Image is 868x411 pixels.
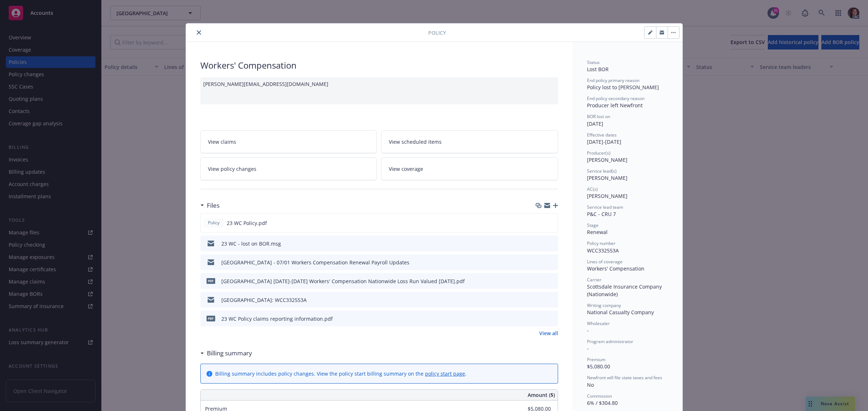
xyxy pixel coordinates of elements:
span: Status [587,59,600,65]
button: download file [537,259,543,266]
div: [GEOGRAPHIC_DATA] [DATE]-[DATE] Workers' Compensation Nationwide Loss Run Valued [DATE].pdf [221,277,465,285]
span: End policy secondary reason [587,95,644,101]
span: 6% / $304.80 [587,399,618,406]
span: BOR lost on [587,113,610,120]
span: View claims [208,138,236,146]
span: Lost BOR [587,66,609,73]
div: Billing summary includes policy changes. View the policy start billing summary on the . [215,370,467,377]
span: Scottsdale Insurance Company (Nationwide) [587,283,663,298]
span: No [587,381,594,388]
span: Producer(s) [587,150,610,156]
span: Renewal [587,229,608,235]
span: View coverage [389,165,423,173]
div: 23 WC - lost on BOR.msg [221,240,281,247]
span: pdf [207,278,215,284]
div: Files [200,201,220,210]
span: [PERSON_NAME] [587,174,627,181]
span: Lines of coverage [587,259,622,265]
button: preview file [549,296,555,304]
button: preview file [549,315,555,323]
div: [DATE] - [DATE] [587,132,668,146]
span: $5,080.00 [587,363,610,370]
span: Writing company [587,302,621,308]
span: AC(s) [587,186,598,192]
span: [PERSON_NAME] [587,192,627,199]
span: End policy primary reason [587,77,639,83]
button: preview file [549,277,555,285]
span: Amount ($) [528,391,555,399]
button: preview file [548,219,555,227]
span: pdf [207,316,215,321]
div: [GEOGRAPHIC_DATA] - 07/01 Workers Compensation Renewal Payroll Updates [221,259,409,266]
div: Billing summary [200,349,252,358]
span: WCC332553A [587,247,619,254]
span: View scheduled items [389,138,442,146]
div: Workers' Compensation [587,265,668,272]
span: Effective dates [587,132,617,138]
a: View all [539,329,558,337]
span: Service lead(s) [587,168,617,174]
span: - [587,345,589,352]
span: Newfront will file state taxes and fees [587,375,662,381]
span: 23 WC Policy.pdf [227,219,267,227]
span: National Casualty Company [587,309,654,316]
div: [GEOGRAPHIC_DATA]: WCC332553A [221,296,307,304]
span: Policy lost to [PERSON_NAME] [587,84,659,91]
button: download file [537,240,543,247]
span: Policy [207,220,221,226]
span: Producer left Newfront [587,102,643,109]
a: View coverage [381,157,558,180]
span: Policy [428,29,446,36]
a: View claims [200,130,377,153]
a: View policy changes [200,157,377,180]
span: Carrier [587,277,601,283]
a: View scheduled items [381,130,558,153]
span: Service lead team [587,204,623,210]
button: download file [537,296,543,304]
a: policy start page [425,370,465,377]
span: Stage [587,222,599,228]
button: preview file [549,259,555,266]
span: Premium [587,356,605,363]
h3: Files [207,201,220,210]
div: Workers' Compensation [200,59,558,72]
button: close [195,28,203,37]
span: P&C - CRU 7 [587,211,616,217]
div: 23 WC Policy claims reporting information.pdf [221,315,333,323]
span: Program administrator [587,338,633,345]
div: [PERSON_NAME][EMAIL_ADDRESS][DOMAIN_NAME] [200,77,558,104]
button: preview file [549,240,555,247]
span: Policy number [587,240,616,246]
span: [DATE] [587,120,603,127]
span: [PERSON_NAME] [587,156,627,163]
button: download file [537,315,543,323]
span: - [587,327,589,334]
button: download file [537,277,543,285]
button: download file [537,219,542,227]
h3: Billing summary [207,349,252,358]
span: View policy changes [208,165,256,173]
span: Commission [587,393,612,399]
span: Wholesaler [587,320,610,326]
